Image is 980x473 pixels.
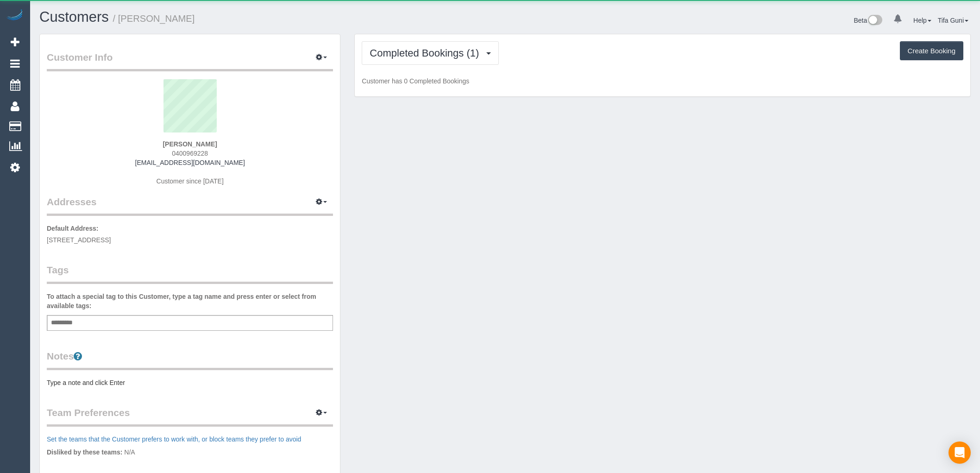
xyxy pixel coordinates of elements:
legend: Team Preferences [47,406,333,427]
a: Tifa Guni [938,17,968,24]
span: Customer since [DATE] [157,177,224,185]
label: Disliked by these teams: [47,448,122,457]
p: Customer has 0 Completed Bookings [362,76,963,86]
legend: Notes [47,349,333,370]
img: Automaid Logo [6,9,24,22]
small: / [PERSON_NAME] [113,13,195,24]
pre: Type a note and click Enter [47,378,333,387]
div: Open Intercom Messenger [949,441,971,464]
span: 0400969228 [172,150,208,157]
legend: Tags [47,263,333,284]
a: [EMAIL_ADDRESS][DOMAIN_NAME] [135,159,245,166]
img: New interface [867,15,882,27]
span: Completed Bookings (1) [370,47,484,59]
strong: [PERSON_NAME] [163,140,217,148]
a: Customers [39,9,109,25]
label: To attach a special tag to this Customer, type a tag name and press enter or select from availabl... [47,292,333,310]
label: Default Address: [47,224,99,233]
button: Completed Bookings (1) [362,41,499,65]
a: Set the teams that the Customer prefers to work with, or block teams they prefer to avoid [47,435,301,443]
span: N/A [124,448,135,456]
a: Beta [854,17,882,24]
button: Create Booking [900,41,963,61]
a: Help [913,17,931,24]
legend: Customer Info [47,50,333,71]
span: [STREET_ADDRESS] [47,236,111,244]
